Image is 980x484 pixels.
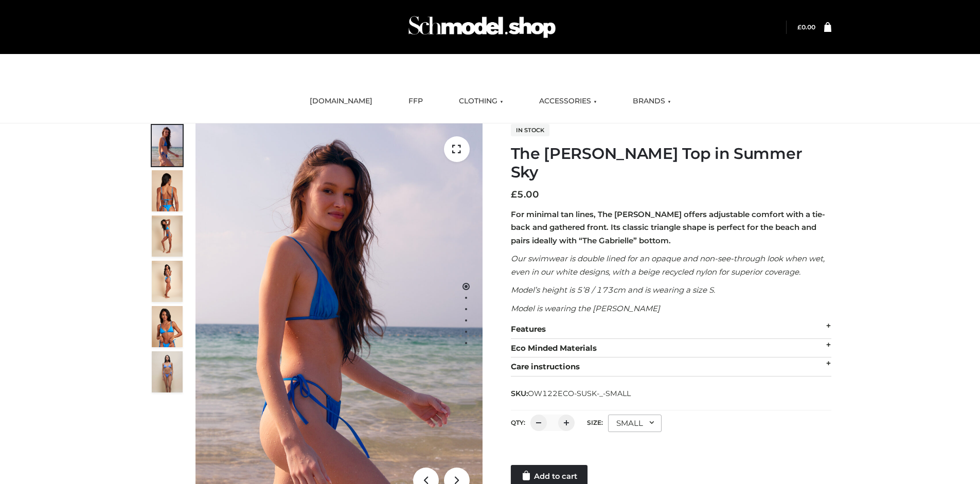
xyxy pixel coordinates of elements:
[451,90,511,113] a: CLOTHING
[511,303,660,313] em: Model is wearing the [PERSON_NAME]
[511,209,825,245] strong: For minimal tan lines, The [PERSON_NAME] offers adjustable comfort with a tie-back and gathered f...
[401,90,431,113] a: FFP
[797,23,801,31] span: £
[152,125,183,166] img: 1.Alex-top_SS-1_4464b1e7-c2c9-4e4b-a62c-58381cd673c0-1.jpg
[511,285,715,295] em: Model’s height is 5’8 / 173cm and is wearing a size S.
[152,351,183,392] img: SSVC.jpg
[511,357,831,377] div: Care instructions
[511,339,831,358] div: Eco Minded Materials
[511,387,632,400] span: SKU:
[152,261,183,302] img: 3.Alex-top_CN-1-1-2.jpg
[511,419,525,426] label: QTY:
[511,320,831,339] div: Features
[152,216,183,257] img: 4.Alex-top_CN-1-1-2.jpg
[797,23,815,31] bdi: 0.00
[531,90,604,113] a: ACCESSORIES
[405,7,559,47] img: Schmodel Admin 964
[152,170,183,211] img: 5.Alex-top_CN-1-1_1-1.jpg
[797,23,815,31] a: £0.00
[608,415,662,432] div: SMALL
[625,90,679,113] a: BRANDS
[528,389,631,398] span: OW122ECO-SUSK-_-SMALL
[152,306,183,347] img: 2.Alex-top_CN-1-1-2.jpg
[511,189,517,200] span: £
[511,124,549,136] span: In stock
[587,419,603,426] label: Size:
[511,254,825,277] em: Our swimwear is double lined for an opaque and non-see-through look when wet, even in our white d...
[302,90,380,113] a: [DOMAIN_NAME]
[511,145,831,182] h1: The [PERSON_NAME] Top in Summer Sky
[511,189,539,200] bdi: 5.00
